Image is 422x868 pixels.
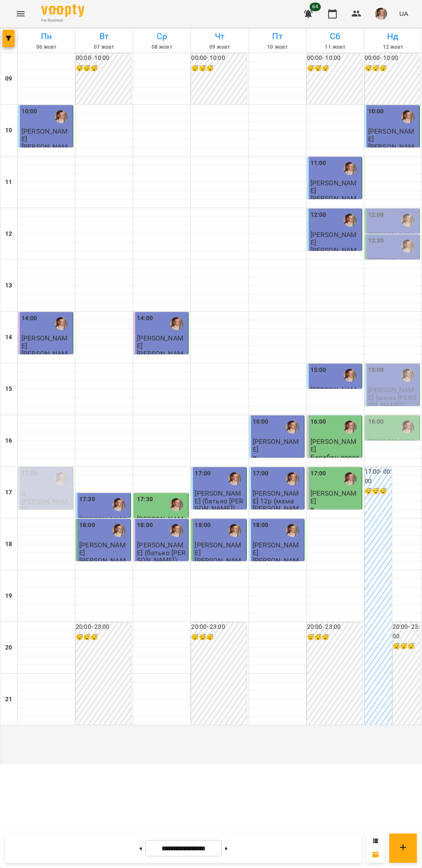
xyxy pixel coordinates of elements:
[195,469,211,478] label: 17:00
[308,30,363,43] h6: Сб
[310,159,326,168] label: 11:00
[368,231,415,261] span: [PERSON_NAME] 4 роки (мама [PERSON_NAME] )
[368,417,384,427] label: 16:00
[344,214,357,227] img: Михайло
[366,30,420,43] h6: Нд
[22,127,68,143] span: [PERSON_NAME]
[368,127,415,143] span: [PERSON_NAME]
[401,110,414,123] img: Михайло
[19,30,74,43] h6: Пн
[286,472,299,485] img: Михайло
[310,210,326,220] label: 12:00
[307,622,362,632] h6: 20:00 - 23:00
[401,421,414,434] div: Михайло
[112,524,125,537] img: Михайло
[19,43,74,51] h6: 06 жовт
[137,314,153,323] label: 14:00
[401,240,414,253] img: Михайло
[307,633,362,642] h6: 😴😴😴
[401,369,414,382] img: Михайло
[192,30,247,43] h6: Чт
[79,515,126,531] span: [PERSON_NAME]
[365,467,392,486] h6: 17:00 - 00:00
[195,557,244,572] p: [PERSON_NAME]
[344,421,357,434] img: Михайло
[253,469,269,478] label: 17:00
[310,505,314,512] p: в
[310,453,360,476] p: Барабан дорослий індивідуальний
[22,334,68,350] span: [PERSON_NAME]
[310,195,360,210] p: [PERSON_NAME]
[5,281,12,290] h6: 13
[79,541,126,556] span: [PERSON_NAME]
[137,515,184,546] span: [PERSON_NAME] 4 роки (мама [PERSON_NAME] )
[399,9,408,18] span: UA
[368,386,416,409] span: [PERSON_NAME] (мама [PERSON_NAME])
[191,64,246,73] h6: 😴😴😴
[310,231,357,246] span: [PERSON_NAME]
[137,350,186,365] p: [PERSON_NAME]
[5,488,12,497] h6: 17
[55,110,68,123] div: Михайло
[228,524,241,537] img: Михайло
[286,421,299,434] img: Михайло
[170,498,183,511] img: Михайло
[22,143,71,158] p: [PERSON_NAME]
[307,64,362,73] h6: 😴😴😴
[310,179,357,194] span: [PERSON_NAME]
[22,350,71,365] p: [PERSON_NAME]
[22,314,37,323] label: 14:00
[310,247,360,262] p: [PERSON_NAME]
[76,53,131,63] h6: 00:00 - 10:00
[134,30,189,43] h6: Ср
[5,74,12,84] h6: 09
[308,43,363,51] h6: 11 жовт
[55,317,68,330] img: Михайло
[368,143,418,158] p: [PERSON_NAME]
[79,557,129,572] p: [PERSON_NAME]
[5,384,12,394] h6: 15
[77,43,131,51] h6: 07 жовт
[195,521,211,530] label: 18:00
[192,43,247,51] h6: 09 жовт
[401,214,414,227] div: Михайло
[253,541,299,556] span: [PERSON_NAME]
[228,472,241,485] img: Михайло
[366,43,420,51] h6: 12 жовт
[191,622,246,632] h6: 20:00 - 23:00
[253,417,269,427] label: 16:00
[286,524,299,537] img: Михайло
[5,643,12,653] h6: 20
[368,236,384,246] label: 12:30
[250,30,305,43] h6: Пт
[10,3,31,24] button: Menu
[365,487,392,496] h6: 😴😴😴
[79,521,95,530] label: 18:00
[310,469,326,478] label: 17:00
[253,437,299,453] span: [PERSON_NAME]
[5,591,12,601] h6: 19
[170,317,183,330] img: Михайло
[310,3,321,11] span: 64
[112,498,125,511] div: Михайло
[310,489,357,505] span: [PERSON_NAME]
[368,437,415,461] span: [PERSON_NAME] ( мама [PERSON_NAME])
[393,642,420,651] h6: 😴😴😴
[41,18,84,23] span: For Business
[55,472,68,485] div: Михайло
[170,524,183,537] div: Михайло
[344,369,357,382] img: Михайло
[137,334,183,350] span: [PERSON_NAME]
[137,495,153,504] label: 17:30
